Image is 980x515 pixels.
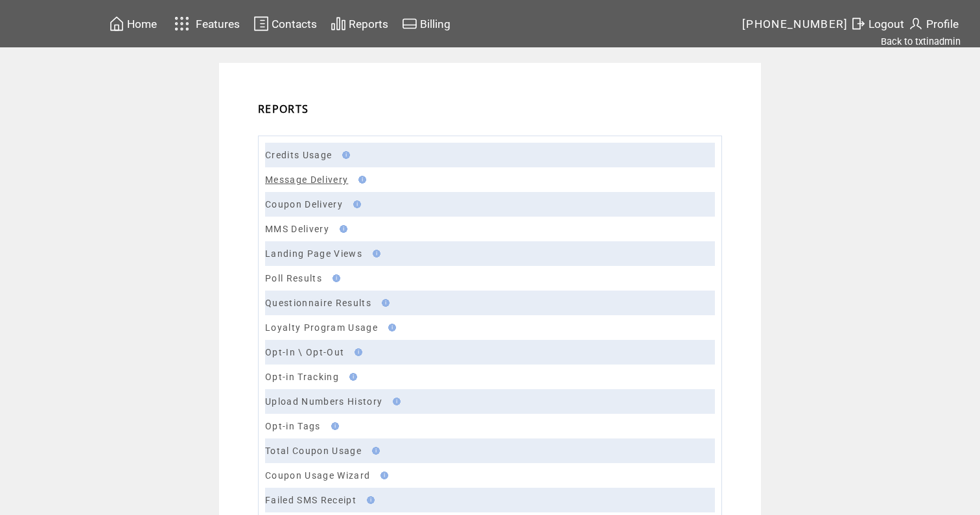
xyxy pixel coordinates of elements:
[265,224,329,234] a: MMS Delivery
[265,174,348,185] a: Message Delivery
[265,421,321,431] a: Opt-in Tags
[127,18,157,30] span: Home
[327,422,339,430] img: help.gif
[196,18,240,30] span: Features
[169,11,242,36] a: Features
[265,298,371,308] a: Questionnaire Results
[170,13,193,34] img: features.svg
[400,14,452,34] a: Billing
[420,18,450,30] span: Billing
[349,200,361,208] img: help.gif
[384,324,396,331] img: help.gif
[265,248,362,259] a: Landing Page Views
[926,18,959,30] span: Profile
[336,225,347,233] img: help.gif
[331,16,346,32] img: chart.svg
[265,372,339,382] a: Opt-in Tracking
[109,16,124,32] img: home.svg
[378,299,390,307] img: help.gif
[258,102,309,116] span: REPORTS
[107,14,159,34] a: Home
[389,398,401,405] img: help.gif
[338,151,350,159] img: help.gif
[265,470,370,481] a: Coupon Usage Wizard
[908,16,924,32] img: profile.svg
[265,446,362,456] a: Total Coupon Usage
[265,396,382,407] a: Upload Numbers History
[369,250,380,257] img: help.gif
[329,274,340,282] img: help.gif
[742,18,848,30] span: [PHONE_NUMBER]
[351,348,362,356] img: help.gif
[869,18,904,30] span: Logout
[850,16,866,32] img: exit.svg
[329,14,390,34] a: Reports
[402,16,417,32] img: creidtcard.svg
[265,273,322,283] a: Poll Results
[368,447,380,455] img: help.gif
[265,495,356,505] a: Failed SMS Receipt
[881,36,961,47] a: Back to txtinadmin
[251,14,319,34] a: Contacts
[363,496,375,504] img: help.gif
[272,18,317,30] span: Contacts
[345,373,357,381] img: help.gif
[265,347,344,357] a: Opt-In \ Opt-Out
[265,322,378,333] a: Loyalty Program Usage
[265,150,332,160] a: Credits Usage
[377,472,388,479] img: help.gif
[349,18,388,30] span: Reports
[253,16,269,32] img: contacts.svg
[265,199,343,210] a: Coupon Delivery
[906,14,961,34] a: Profile
[848,14,906,34] a: Logout
[355,176,366,184] img: help.gif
